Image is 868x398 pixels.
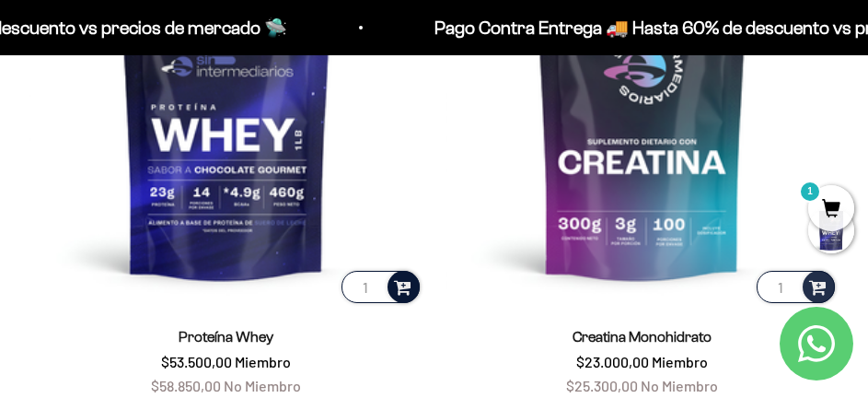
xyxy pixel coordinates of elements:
span: $25.300,00 [566,377,638,394]
span: $58.850,00 [151,377,221,394]
span: $23.000,00 [576,353,649,370]
span: $53.500,00 [161,353,232,370]
a: 1 [808,200,854,220]
span: Miembro [235,353,291,370]
span: No Miembro [224,377,301,394]
span: Miembro [652,353,708,370]
a: Creatina Monohidrato [573,329,712,345]
a: Proteína Whey [179,329,273,345]
span: No Miembro [641,377,718,394]
mark: 1 [799,181,821,203]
